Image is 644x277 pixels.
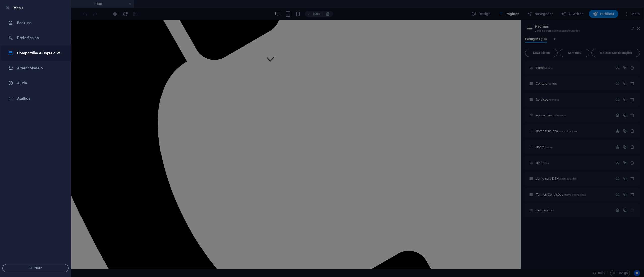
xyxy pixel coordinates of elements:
h6: Atalhos [17,95,64,101]
h6: Ajuda [17,80,64,86]
h6: Alterar Modelo [17,65,64,71]
span: Sair [7,266,64,270]
button: Sair [2,264,69,272]
h6: Menu [13,5,67,11]
h6: Backups [17,20,64,26]
h6: Compartilhe e Copie o Website [17,50,64,56]
a: Ajuda [0,76,71,91]
h6: Preferências [17,35,64,41]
